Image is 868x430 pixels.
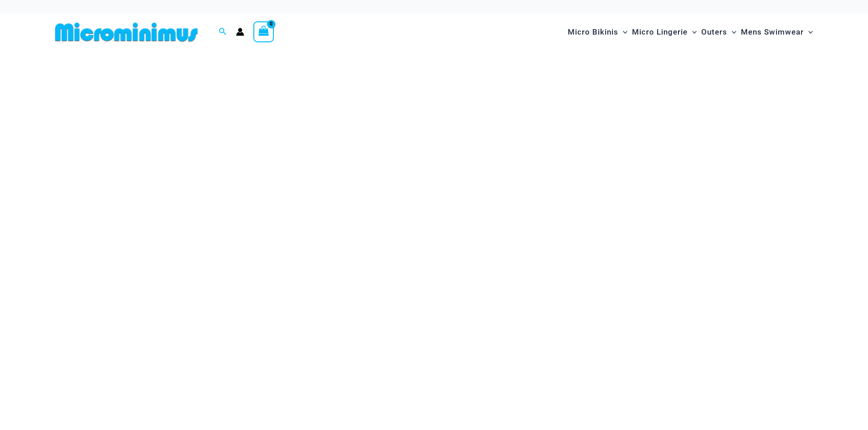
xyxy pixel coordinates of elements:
[727,20,736,44] span: Menu Toggle
[253,21,274,42] a: View Shopping Cart, empty
[236,28,244,36] a: Account icon link
[564,17,817,47] nav: Site Navigation
[739,18,815,46] a: Mens SwimwearMenu ToggleMenu Toggle
[741,20,804,44] span: Mens Swimwear
[51,22,201,42] img: MM SHOP LOGO FLAT
[618,20,627,44] span: Menu Toggle
[568,20,618,44] span: Micro Bikinis
[565,18,630,46] a: Micro BikinisMenu ToggleMenu Toggle
[219,26,227,38] a: Search icon link
[688,20,697,44] span: Menu Toggle
[701,20,727,44] span: Outers
[804,20,813,44] span: Menu Toggle
[699,18,739,46] a: OutersMenu ToggleMenu Toggle
[630,18,699,46] a: Micro LingerieMenu ToggleMenu Toggle
[632,20,688,44] span: Micro Lingerie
